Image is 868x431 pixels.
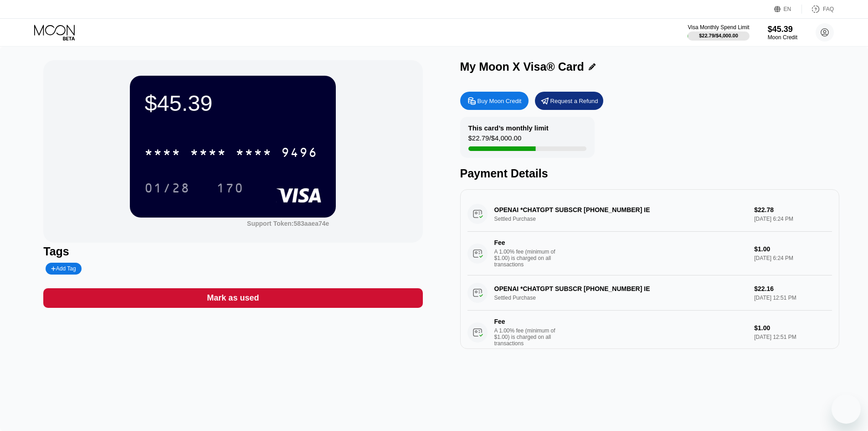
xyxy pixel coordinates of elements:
iframe: Кнопка запуска окна обмена сообщениями [832,395,861,424]
div: Visa Monthly Spend Limit$22.79/$4,000.00 [688,24,749,41]
div: Fee [494,318,558,325]
div: $22.79 / $4,000.00 [699,33,738,38]
div: [DATE] 12:51 PM [754,334,832,340]
div: $45.39 [768,25,797,34]
div: Buy Moon Credit [478,97,522,105]
div: [DATE] 6:24 PM [754,255,832,261]
div: EN [774,5,802,14]
div: A 1.00% fee (minimum of $1.00) is charged on all transactions [494,327,563,347]
div: 01/28 [138,177,197,199]
div: FeeA 1.00% fee (minimum of $1.00) is charged on all transactions$1.00[DATE] 12:51 PM [467,311,832,354]
div: Add Tag [51,265,76,272]
div: $1.00 [754,245,832,253]
div: Support Token:583aaea74e [247,220,329,227]
div: $45.39 [144,90,321,116]
div: FAQ [802,5,834,14]
div: Mark as used [43,288,422,308]
div: 170 [216,182,244,197]
div: Tags [43,245,422,258]
div: Buy Moon Credit [460,92,529,110]
div: Fee [494,239,558,246]
div: Mark as used [207,293,259,303]
div: FAQ [823,6,834,12]
div: FeeA 1.00% fee (minimum of $1.00) is charged on all transactions$1.00[DATE] 6:24 PM [467,232,832,275]
div: 01/28 [144,182,190,197]
div: Add Tag [46,263,81,275]
div: Support Token: 583aaea74e [247,220,329,227]
div: Payment Details [460,167,839,180]
div: Visa Monthly Spend Limit [688,24,749,31]
div: $1.00 [754,324,832,332]
div: 170 [210,177,251,199]
div: Moon Credit [768,34,797,41]
div: $22.79 / $4,000.00 [468,134,522,146]
div: EN [784,6,791,12]
div: 9496 [281,146,318,161]
div: This card’s monthly limit [468,124,549,132]
div: My Moon X Visa® Card [460,60,584,73]
div: A 1.00% fee (minimum of $1.00) is charged on all transactions [494,249,563,268]
div: Request a Refund [535,92,603,110]
div: Request a Refund [550,97,598,105]
div: $45.39Moon Credit [768,25,797,41]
